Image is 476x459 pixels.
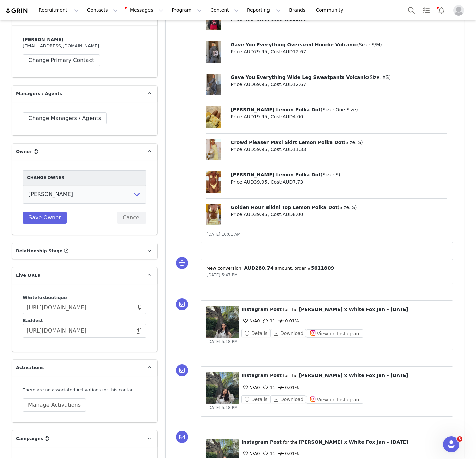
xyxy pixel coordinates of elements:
span: AUD12.67 [283,82,306,87]
button: Cancel [117,212,146,224]
span: 0.01% [277,385,299,390]
span: [PERSON_NAME] x White Fox Jan - [DATE] [299,307,408,312]
span: Gave You Everything Oversized Hoodie Volcanic [231,42,357,47]
span: Activations [16,364,44,371]
span: Gave You Everything Wide Leg Sweatpants Volcanic [231,74,368,80]
button: Notifications [434,3,449,18]
span: Size: One Size [323,107,356,112]
span: [PERSON_NAME] x White Fox Jan - [DATE] [299,373,408,378]
span: Owner [16,148,32,155]
span: AUD79.95 [244,16,267,22]
button: Messages [122,3,167,18]
p: ⁨ ⁩ ⁨ ⁩ for the ⁨ ⁩ [241,306,447,313]
span: AUD39.95 [244,179,267,185]
span: Managers / Agents [16,90,62,97]
span: Campaigns [16,435,43,442]
button: Download [270,395,306,403]
button: Details [241,395,270,403]
p: ⁨ ⁩ ⁨ ⁩ for the ⁨ ⁩ [241,439,447,446]
strong: [PERSON_NAME] [23,37,63,42]
span: N/A [241,318,257,323]
span: Size: S/M [359,42,380,47]
button: Details [241,329,270,337]
p: ( ) [231,74,447,81]
button: Search [404,3,419,18]
span: [DATE] 5:47 PM [206,273,238,277]
span: AUD11.33 [283,147,306,152]
button: Content [206,3,243,18]
div: There are no associated Activations for this contact [23,387,146,393]
a: Tasks [419,3,434,18]
span: AUD79.95 [244,49,267,54]
span: 0.01% [277,451,299,456]
span: AUD8.00 [283,212,303,217]
span: Instagram [241,439,269,445]
p: Price: , Cost: [231,146,447,153]
p: Price: , Cost: [231,211,447,218]
a: Community [312,3,350,18]
div: Change Owner [23,170,146,185]
button: Download [270,329,306,337]
span: Live URLs [16,272,40,279]
span: 8 [457,436,462,442]
button: Recruitment [35,3,83,18]
span: 0 [241,385,260,390]
span: 0.01% [277,318,299,323]
span: Post [270,307,282,312]
span: Post [270,439,282,445]
p: ( ) [231,41,447,48]
p: ( ) [231,204,447,211]
span: AUD12.67 [283,49,306,54]
span: N/A [241,451,257,456]
button: Save Owner [23,212,67,224]
button: Change Primary Contact [23,54,100,66]
span: [PERSON_NAME] Lemon Polka Dot [231,172,321,177]
span: [DATE] 5:18 PM [206,339,238,344]
span: AUD59.95 [244,147,267,152]
button: Profile [449,5,471,16]
button: View on Instagram [306,396,363,404]
span: 0 [241,451,260,456]
span: [PERSON_NAME] Lemon Polka Dot [231,107,321,112]
span: [DATE] 5:18 PM [206,405,238,410]
button: Program [168,3,206,18]
span: AUD4.00 [283,114,303,119]
span: AUD7.73 [283,179,303,185]
button: Change Managers / Agents [23,112,107,124]
span: AUD19.95 [244,114,267,119]
span: 11 [262,318,276,323]
img: grin logo [5,8,29,14]
span: AUD39.95 [244,212,267,217]
a: View on Instagram [306,331,363,336]
p: ( ) [231,139,447,146]
span: Size: S [339,205,355,210]
span: Post [270,373,282,378]
span: Whitefoxboutique [23,295,67,300]
a: View on Instagram [306,397,363,402]
p: Price: , Cost: [231,113,447,120]
button: Reporting [243,3,285,18]
span: 5611809 [311,265,334,271]
span: Baddest [23,318,43,323]
span: Relationship Stage [16,248,63,254]
p: New conversion: ⁨ ⁩ amount⁨⁩⁨, order #⁨ ⁩⁩ [206,265,447,272]
span: AUD69.95 [244,82,267,87]
span: Golden Hour Bikini Top Lemon Polka Dot [231,205,337,210]
span: AUD280.74 [244,265,273,271]
p: ⁨ ⁩ ⁨ ⁩ for the ⁨ ⁩ [241,372,447,379]
button: Contacts [83,3,122,18]
span: N/A [241,385,257,390]
span: 11 [262,451,276,456]
p: ( ) [231,171,447,178]
span: Crowd Pleaser Maxi Skirt Lemon Polka Dot [231,140,344,145]
img: placeholder-profile.jpg [453,5,464,16]
span: Instagram [241,307,269,312]
p: Price: , Cost: [231,178,447,186]
span: Size: XS [370,74,389,80]
button: Manage Activations [23,398,86,412]
span: AUD12.00 [283,16,306,22]
span: 11 [262,385,276,390]
span: [DATE] 10:01 AM [206,232,240,237]
div: [EMAIL_ADDRESS][DOMAIN_NAME] [23,36,146,66]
